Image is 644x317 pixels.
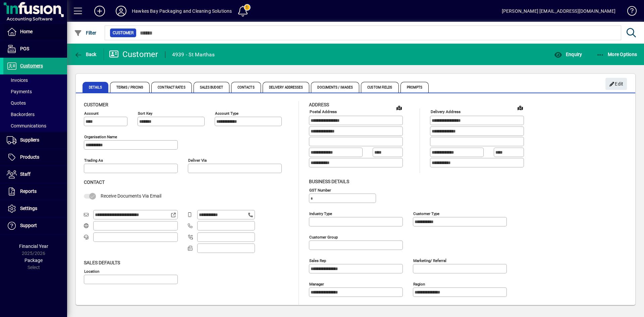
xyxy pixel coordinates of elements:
span: Delivery Addresses [263,82,310,93]
a: Staff [3,166,67,183]
a: View on map [394,102,405,113]
a: Knowledge Base [622,1,636,23]
span: Staff [20,171,31,177]
span: Communications [7,123,46,128]
a: Quotes [3,97,67,109]
a: Home [3,23,67,40]
span: Enquiry [554,52,582,57]
span: Customer [113,30,133,36]
mat-label: Account Type [215,111,238,116]
mat-label: Sort key [138,111,152,116]
button: Add [89,5,110,17]
button: Edit [605,78,627,90]
span: Support [20,223,37,228]
span: Reports [20,189,37,194]
div: 4939 - St Marthas [172,49,215,60]
span: Back [74,52,97,57]
span: Contract Rates [151,82,192,93]
a: Reports [3,183,67,200]
a: Payments [3,86,67,97]
span: Products [20,154,39,160]
button: Back [72,48,98,60]
span: More Options [596,52,637,57]
a: Communications [3,120,67,131]
div: [PERSON_NAME] [EMAIL_ADDRESS][DOMAIN_NAME] [502,6,615,16]
mat-label: Customer group [309,234,338,239]
mat-label: Trading as [84,158,103,163]
a: Products [3,149,67,166]
mat-label: Deliver via [188,158,207,163]
span: Sales Budget [194,82,229,93]
span: Documents / Images [311,82,359,93]
mat-label: Location [84,269,99,273]
span: Details [83,82,108,93]
span: Filter [74,30,97,36]
mat-label: Sales rep [309,258,326,263]
a: Suppliers [3,132,67,149]
span: Prompts [400,82,429,93]
a: Settings [3,200,67,217]
span: Contacts [231,82,261,93]
span: Custom Fields [361,82,398,93]
span: Address [309,102,329,107]
span: Customers [20,63,43,68]
span: Terms / Pricing [110,82,150,93]
a: Invoices [3,74,67,86]
span: Invoices [7,77,28,83]
span: Contact [84,179,105,185]
span: Receive Documents Via Email [101,193,161,199]
a: Backorders [3,109,67,120]
button: More Options [595,48,639,60]
span: Customer [84,102,108,107]
button: Profile [110,5,132,17]
button: Enquiry [552,48,584,60]
mat-label: Customer type [413,211,439,216]
mat-label: Account [84,111,99,116]
mat-label: Industry type [309,211,332,216]
div: Customer [109,49,158,60]
span: Business details [309,179,349,184]
span: Quotes [7,100,26,106]
div: Hawkes Bay Packaging and Cleaning Solutions [132,6,232,16]
span: Backorders [7,112,35,117]
span: Sales defaults [84,260,120,265]
span: Settings [20,206,37,211]
a: Support [3,217,67,234]
a: POS [3,41,67,57]
mat-label: Manager [309,281,324,286]
span: POS [20,46,29,51]
mat-label: GST Number [309,188,331,192]
a: View on map [515,102,526,113]
button: Filter [72,27,98,39]
span: Suppliers [20,137,39,143]
span: Edit [609,78,624,90]
span: Home [20,29,33,34]
span: Payments [7,89,32,94]
mat-label: Organisation name [84,135,117,139]
span: Package [24,258,43,263]
span: Financial Year [19,244,48,249]
mat-label: Marketing/ Referral [413,258,446,263]
app-page-header-button: Back [67,48,104,60]
mat-label: Region [413,281,425,286]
